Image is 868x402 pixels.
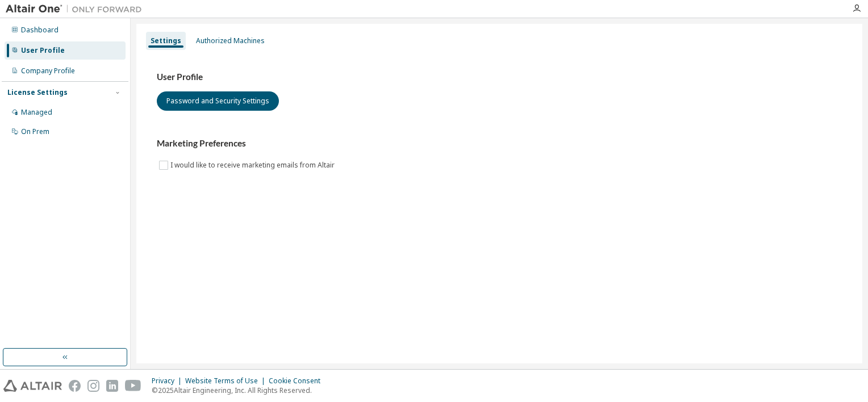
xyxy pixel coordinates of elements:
div: Settings [151,36,181,45]
div: Privacy [152,376,185,386]
div: License Settings [7,88,68,97]
div: Website Terms of Use [185,376,269,386]
img: instagram.svg [87,380,99,392]
button: Password and Security Settings [157,91,279,111]
div: Dashboard [21,26,59,35]
img: linkedin.svg [106,380,118,392]
h3: Marketing Preferences [157,138,842,149]
img: facebook.svg [69,380,81,392]
div: Authorized Machines [196,36,265,45]
div: Managed [21,108,52,117]
div: Company Profile [21,66,75,76]
img: youtube.svg [125,380,141,392]
div: Cookie Consent [269,376,327,386]
p: © 2025 Altair Engineering, Inc. All Rights Reserved. [152,386,327,395]
div: User Profile [21,46,65,55]
h3: User Profile [157,72,842,83]
img: Altair One [6,3,148,15]
img: altair_logo.svg [3,380,62,392]
label: I would like to receive marketing emails from Altair [170,158,337,172]
div: On Prem [21,127,49,136]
